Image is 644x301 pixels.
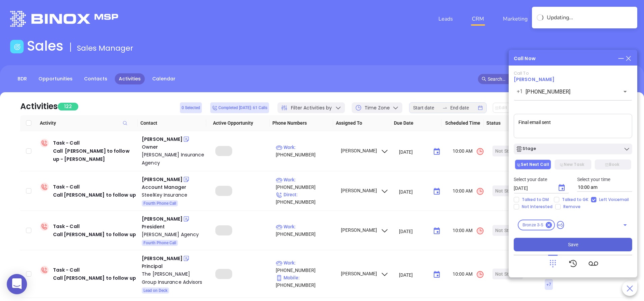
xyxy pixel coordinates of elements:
a: Calendar [148,73,180,84]
a: [PERSON_NAME] Agency [142,230,206,239]
a: Marketing [500,12,530,26]
div: Call [PERSON_NAME] to follow up [53,191,136,199]
span: 10:00 AM [453,187,484,196]
p: Select your time [577,176,633,183]
span: swap-right [442,105,448,110]
span: Activity [40,119,135,127]
input: Search… [488,75,609,83]
div: President [142,223,206,230]
div: Owner [142,143,206,151]
p: [PHONE_NUMBER] [276,223,334,238]
input: MM/DD/YYYY [399,271,428,278]
span: Talked to DM [519,197,552,202]
span: Save [568,241,578,248]
input: End date [450,104,477,111]
span: Talked to GK [559,197,591,202]
p: [PHONE_NUMBER] [276,176,334,191]
span: Lead on Deck [143,287,167,294]
span: Sales Manager [77,43,133,53]
span: Fourth Phone Call [143,200,176,207]
span: Fourth Phone Call [143,239,176,247]
span: + 7 [546,281,551,288]
div: [PERSON_NAME] [142,215,183,223]
th: Contact [138,115,207,131]
span: [PERSON_NAME] [514,76,555,83]
button: Save [514,238,632,251]
span: 10:00 AM [453,227,484,235]
span: 122 [58,103,78,110]
h1: Sales [27,38,63,54]
button: Choose date, selected date is Sep 10, 2025 [555,181,568,195]
span: [PERSON_NAME] [340,148,389,153]
span: Call To [514,70,529,76]
span: +6 [557,221,564,229]
div: Not Started [495,225,520,236]
span: Not Interested [519,204,555,209]
p: [PHONE_NUMBER] [276,191,334,206]
span: 10:00 AM [453,270,484,279]
button: Open [620,220,630,230]
div: Call [PERSON_NAME] to follow up [53,230,136,239]
a: Contacts [80,73,111,84]
div: Not Started [495,185,520,196]
th: Assigned To [333,115,391,131]
a: [PERSON_NAME] Insurance Agency [142,151,206,167]
span: Left Voicemail [596,197,632,202]
a: The [PERSON_NAME] Group Insurance Advisors [142,270,206,286]
button: Choose date, selected date is Sep 9, 2025 [430,185,444,198]
button: Choose date, selected date is Sep 9, 2025 [430,268,444,281]
button: Book [595,159,631,170]
p: +1 [517,87,523,96]
span: [PERSON_NAME] [340,188,389,193]
div: Call [PERSON_NAME] to follow up - [PERSON_NAME] [53,147,136,163]
button: Set Next Call [515,159,551,170]
a: Opportunities [34,73,77,84]
button: Stage [514,144,632,154]
div: Call Now [514,55,536,62]
input: Enter phone number or name [526,88,610,96]
th: Due Date [391,115,441,131]
span: Completed [DATE]: 61 Calls [212,104,267,111]
span: Work : [276,177,296,182]
span: Filter Activities by [291,104,332,111]
div: Not Started [495,269,520,279]
p: [PHONE_NUMBER] [276,144,334,158]
a: Activities [115,73,145,84]
div: Task - Call [53,183,136,199]
span: Work : [276,224,296,229]
div: Bronze 3-5 [518,220,555,230]
input: MM/DD/YYYY [399,148,428,155]
p: Select your date [514,176,569,183]
span: Mobile : [276,275,300,280]
a: BDR [14,73,31,84]
span: Bronze 3-5 [518,222,547,228]
div: [PERSON_NAME] [142,254,183,262]
div: Activities [20,100,58,112]
div: [PERSON_NAME] [142,135,183,143]
img: logo [10,11,118,27]
div: [PERSON_NAME] [142,175,183,183]
div: Principal [142,262,206,270]
span: 0 Selected [182,104,200,111]
button: Choose date, selected date is Sep 9, 2025 [430,145,444,158]
span: Work : [276,145,296,150]
div: Task - Call [53,222,136,239]
input: Start date [413,104,439,111]
p: [PHONE_NUMBER] [276,259,334,274]
a: Leads [436,12,456,26]
button: Choose date, selected date is Sep 9, 2025 [430,224,444,238]
div: Account Manager [142,183,206,191]
button: New Task [555,159,591,170]
span: Direct : [276,192,298,197]
button: Edit Due Date [493,103,531,113]
p: [PHONE_NUMBER] [276,274,334,289]
div: Call [PERSON_NAME] to follow up [53,274,136,282]
a: CRM [469,12,487,26]
div: Updating... [547,14,633,22]
th: Phone Numbers [270,115,333,131]
span: Remove [561,204,583,209]
button: Open [620,87,630,96]
span: [PERSON_NAME] [340,227,389,233]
